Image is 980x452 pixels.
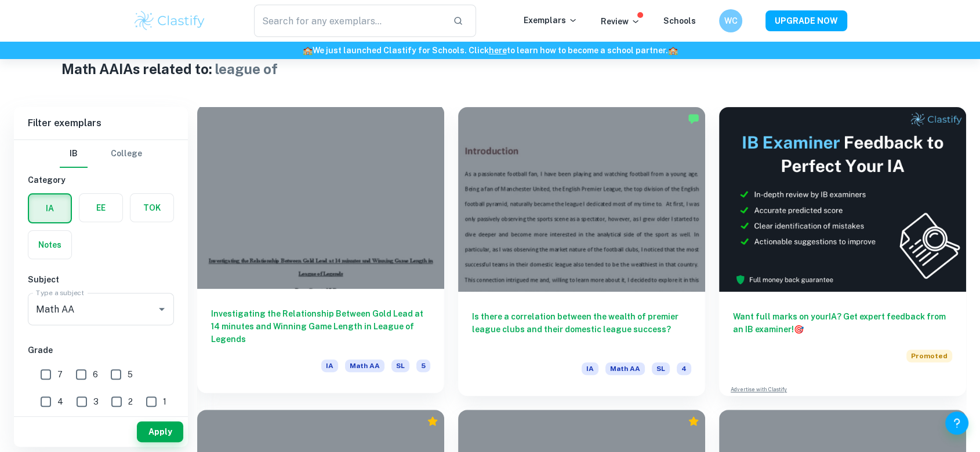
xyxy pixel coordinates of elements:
img: Marked [688,113,699,124]
button: Open [154,301,170,317]
a: Is there a correlation between the wealth of premier league clubs and their domestic league succe... [458,107,705,396]
h6: Filter exemplars [14,107,188,139]
span: 6 [93,368,98,381]
img: Clastify logo [133,9,206,32]
a: Schools [663,16,696,25]
h6: Want full marks on your IA ? Get expert feedback from an IB examiner! [733,310,952,336]
button: WC [719,9,742,32]
button: TOK [130,194,173,222]
span: 🎯 [794,325,804,334]
button: IB [60,140,88,168]
a: Want full marks on yourIA? Get expert feedback from an IB examiner!PromotedAdvertise with Clastify [719,107,966,396]
button: College [111,140,142,168]
span: IA [582,362,598,375]
button: EE [79,194,122,222]
span: 🏫 [668,46,678,55]
span: 🏫 [303,46,313,55]
span: 5 [416,359,430,372]
div: Premium [688,416,699,427]
img: Thumbnail [719,107,966,292]
button: IA [29,194,71,222]
p: Review [601,15,640,28]
button: Apply [137,421,183,442]
input: Search for any exemplars... [254,5,444,37]
span: 4 [677,362,691,375]
span: SL [391,359,409,372]
a: Investigating the Relationship Between Gold Lead at 14 minutes and Winning Game Length in League ... [197,107,444,396]
span: Promoted [906,350,952,362]
label: Type a subject [36,288,84,297]
span: 2 [128,395,133,408]
span: Math AA [345,359,384,372]
h6: Investigating the Relationship Between Gold Lead at 14 minutes and Winning Game Length in League ... [211,307,430,346]
a: Advertise with Clastify [731,385,787,394]
span: 4 [57,395,63,408]
span: SL [652,362,670,375]
h6: We just launched Clastify for Schools. Click to learn how to become a school partner. [2,44,978,57]
a: here [489,46,507,55]
h6: Category [28,174,174,186]
div: Premium [427,416,438,427]
h6: WC [724,14,738,27]
span: 1 [163,395,166,408]
p: Exemplars [524,14,578,27]
div: Filter type choice [60,140,142,168]
h6: Grade [28,344,174,357]
button: UPGRADE NOW [765,10,847,31]
h1: Math AA IAs related to: [61,58,919,79]
span: IA [321,359,338,372]
span: 3 [93,395,99,408]
h6: Subject [28,273,174,286]
span: 5 [128,368,133,381]
button: Help and Feedback [945,411,968,435]
h6: Is there a correlation between the wealth of premier league clubs and their domestic league success? [472,310,691,348]
button: Notes [28,231,71,259]
span: 7 [57,368,63,381]
span: Math AA [605,362,645,375]
span: league of [215,61,278,77]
